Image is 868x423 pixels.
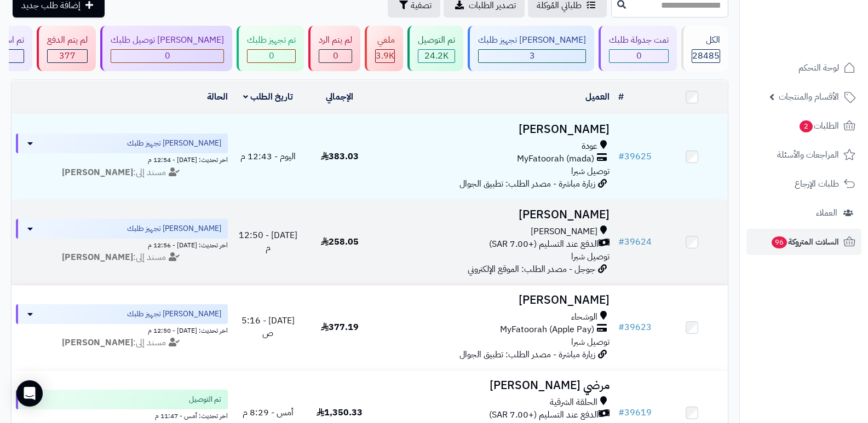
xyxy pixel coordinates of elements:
span: 0 [636,49,642,62]
div: 3 [479,50,585,62]
strong: [PERSON_NAME] [62,336,133,349]
span: توصيل شبرا [571,250,610,263]
div: مسند إلى: [8,166,236,179]
div: لم يتم الرد [319,34,352,47]
div: 0 [610,50,668,62]
strong: [PERSON_NAME] [62,251,133,264]
div: [PERSON_NAME] توصيل طلبك [111,34,224,47]
div: مسند إلى: [8,337,236,349]
a: السلات المتروكة96 [746,229,861,255]
span: توصيل شبرا [571,335,610,349]
span: الأقسام والمنتجات [779,89,839,105]
a: [PERSON_NAME] توصيل طلبك 0 [98,26,234,71]
span: [DATE] - 5:16 ص [242,314,295,340]
span: الدفع عند التسليم (+7.00 SAR) [489,238,599,251]
span: الدفع عند التسليم (+7.00 SAR) [489,409,599,421]
span: 3 [530,49,535,62]
span: [PERSON_NAME] تجهيز طلبك [127,309,221,320]
h3: [PERSON_NAME] [380,294,610,306]
span: زيارة مباشرة - مصدر الطلب: تطبيق الجوال [459,177,595,190]
div: مسند إلى: [8,251,236,264]
span: الطلبات [798,118,839,134]
span: أمس - 8:29 م [243,406,294,419]
span: 377.19 [321,321,359,334]
a: الكل28485 [679,26,731,71]
h3: [PERSON_NAME] [380,123,610,136]
h3: [PERSON_NAME] [380,208,610,221]
span: طلبات الإرجاع [795,176,839,192]
span: # [618,150,624,163]
span: 0 [269,49,274,62]
span: MyFatoorah (Apple Pay) [500,323,594,336]
span: 96 [772,236,787,248]
div: اخر تحديث: أمس - 11:47 م [16,409,228,421]
a: طلبات الإرجاع [746,171,861,197]
span: السلات المتروكة [771,234,839,250]
div: 0 [319,50,352,62]
a: #39623 [618,321,652,334]
div: Open Intercom Messenger [16,380,43,407]
div: تم تجهيز طلبك [247,34,296,47]
a: الحالة [207,90,228,103]
a: ملغي 3.9K [363,26,405,71]
a: [PERSON_NAME] تجهيز طلبك 3 [465,26,596,71]
span: MyFatoorah (mada) [517,153,594,165]
div: تم التوصيل [418,34,455,47]
span: تم التوصيل [189,394,221,405]
a: الإجمالي [326,90,353,103]
span: الوشحاء [571,311,597,323]
span: [DATE] - 12:50 م [239,229,297,254]
div: 24225 [418,50,455,62]
a: لوحة التحكم [746,55,861,81]
span: المراجعات والأسئلة [777,147,839,163]
a: تمت جدولة طلبك 0 [596,26,679,71]
div: ملغي [375,34,395,47]
a: المراجعات والأسئلة [746,142,861,168]
span: 3.9K [376,49,394,62]
a: #39624 [618,235,652,248]
span: # [618,235,624,248]
a: # [618,90,624,103]
span: 2 [800,120,813,132]
span: [PERSON_NAME] [531,225,597,238]
span: # [618,321,624,334]
a: تم التوصيل 24.2K [405,26,465,71]
a: تاريخ الطلب [243,90,293,103]
span: 28485 [692,49,720,62]
span: لوحة التحكم [798,60,839,76]
div: 377 [48,50,87,62]
span: جوجل - مصدر الطلب: الموقع الإلكتروني [468,263,595,276]
span: [PERSON_NAME] تجهيز طلبك [127,223,221,234]
a: العملاء [746,200,861,226]
a: الطلبات2 [746,113,861,139]
a: تم تجهيز طلبك 0 [234,26,306,71]
span: 258.05 [321,235,359,248]
a: #39625 [618,150,652,163]
span: 0 [165,49,170,62]
span: توصيل شبرا [571,165,610,178]
span: زيارة مباشرة - مصدر الطلب: تطبيق الجوال [459,348,595,361]
a: لم يتم الدفع 377 [35,26,98,71]
strong: [PERSON_NAME] [62,166,133,179]
div: 3880 [376,50,394,62]
img: logo-2.png [794,30,858,53]
div: الكل [692,34,720,47]
a: لم يتم الرد 0 [306,26,363,71]
a: العميل [585,90,610,103]
div: اخر تحديث: [DATE] - 12:56 م [16,239,228,250]
h3: مرضي [PERSON_NAME] [380,379,610,392]
div: اخر تحديث: [DATE] - 12:50 م [16,324,228,335]
div: 0 [248,50,295,62]
span: 383.03 [321,150,359,163]
span: اليوم - 12:43 م [240,150,296,163]
span: الحلقة الشرقية [550,396,597,409]
span: [PERSON_NAME] تجهيز طلبك [127,138,221,149]
span: # [618,406,624,419]
span: 1,350.33 [317,406,363,419]
div: اخر تحديث: [DATE] - 12:54 م [16,153,228,165]
span: 377 [59,49,76,62]
div: تمت جدولة طلبك [609,34,669,47]
span: عودة [582,140,597,153]
div: 0 [111,50,223,62]
div: لم يتم الدفع [47,34,88,47]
